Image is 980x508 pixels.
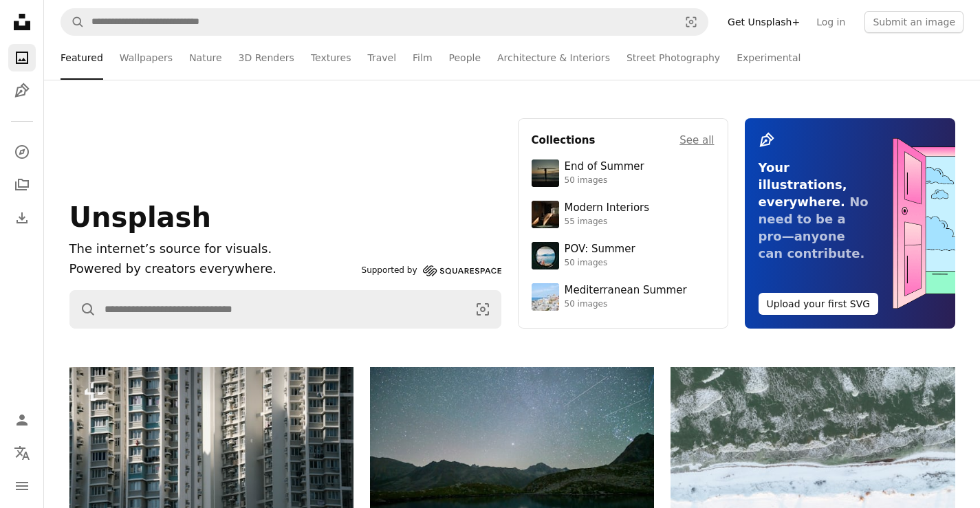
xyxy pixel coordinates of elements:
[239,36,294,80] a: 3D Renders
[370,455,654,467] a: Starry night sky over a calm mountain lake
[565,217,650,228] div: 55 images
[8,439,36,467] button: Language
[671,467,955,479] a: Snow covered landscape with frozen water
[69,290,501,329] form: Find visuals sitewide
[413,36,432,80] a: Film
[532,132,596,148] h4: Collections
[759,160,847,209] span: Your illustrations, everywhere.
[808,11,853,33] a: Log in
[679,132,714,148] a: See all
[532,201,715,228] a: Modern Interiors55 images
[532,283,715,311] a: Mediterranean Summer50 images
[627,36,720,80] a: Street Photography
[719,11,808,33] a: Get Unsplash+
[532,159,559,187] img: premium_photo-1754398386796-ea3dec2a6302
[69,239,356,259] h1: The internet’s source for visuals.
[565,284,687,298] div: Mediterranean Summer
[465,291,501,328] button: Visual search
[120,36,173,80] a: Wallpapers
[565,243,635,256] div: POV: Summer
[565,258,635,269] div: 50 images
[449,36,481,80] a: People
[864,11,963,33] button: Submit an image
[69,452,353,465] a: Tall apartment buildings with many windows and balconies.
[565,299,687,310] div: 50 images
[565,201,650,215] div: Modern Interiors
[532,283,559,311] img: premium_photo-1688410049290-d7394cc7d5df
[8,77,36,104] a: Illustrations
[8,472,36,500] button: Menu
[759,195,869,261] span: No need to be a pro—anyone can contribute.
[532,159,715,187] a: End of Summer50 images
[565,175,644,186] div: 50 images
[311,36,351,80] a: Textures
[362,263,501,279] a: Supported by
[189,36,221,80] a: Nature
[532,242,559,269] img: premium_photo-1753820185677-ab78a372b033
[759,293,879,315] button: Upload your first SVG
[532,242,715,269] a: POV: Summer50 images
[8,138,36,166] a: Explore
[8,406,36,434] a: Log in / Sign up
[367,36,396,80] a: Travel
[532,201,559,228] img: premium_photo-1747189286942-bc91257a2e39
[565,160,644,174] div: End of Summer
[61,8,708,36] form: Find visuals sitewide
[675,9,708,35] button: Visual search
[8,204,36,232] a: Download History
[8,171,36,199] a: Collections
[70,291,96,328] button: Search Unsplash
[61,9,85,35] button: Search Unsplash
[497,36,610,80] a: Architecture & Interiors
[8,8,36,38] a: Home — Unsplash
[737,36,801,80] a: Experimental
[69,259,356,279] p: Powered by creators everywhere.
[69,201,211,233] span: Unsplash
[8,44,36,71] a: Photos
